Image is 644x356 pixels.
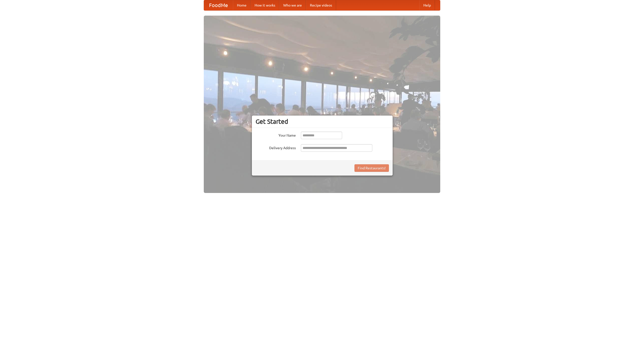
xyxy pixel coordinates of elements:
label: Your Name [256,132,296,138]
a: FoodMe [204,0,233,10]
a: Home [233,0,251,10]
h3: Get Started [256,118,389,125]
button: Find Restaurants! [354,164,389,172]
a: How it works [251,0,279,10]
a: Help [419,0,435,10]
a: Recipe videos [306,0,336,10]
a: Who we are [279,0,306,10]
label: Delivery Address [256,144,296,150]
